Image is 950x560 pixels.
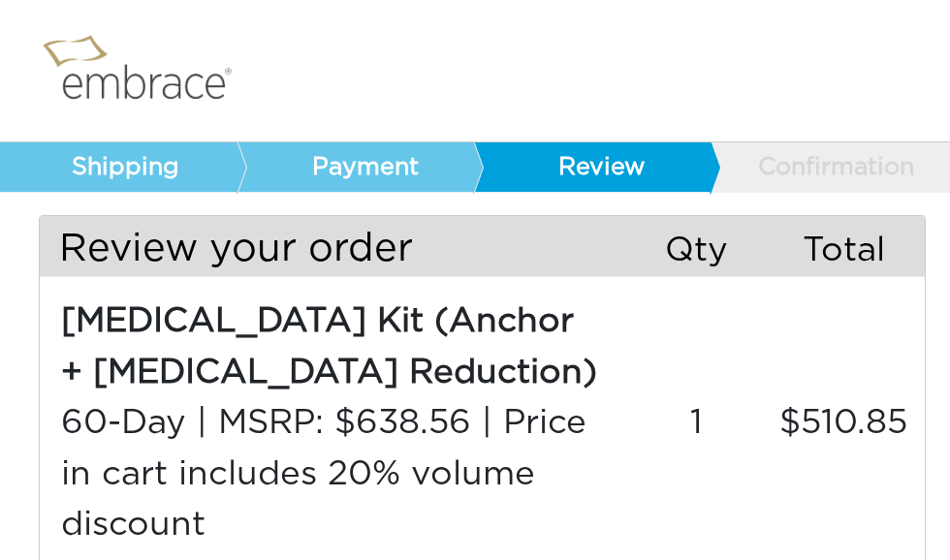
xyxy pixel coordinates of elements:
span: Qty [665,226,728,277]
a: Confirmation [710,142,947,193]
span: 510.85 [779,398,907,450]
div: Total [777,226,925,277]
div: 60-Day | MSRP: $638.56 | Price in cart includes 20% volume discount [61,398,606,551]
span: 1 [690,398,703,450]
h3: Review your order [40,226,616,272]
a: Review [473,142,711,193]
img: logo.png [34,24,257,117]
a: Payment [237,142,474,193]
div: [MEDICAL_DATA] Kit (Anchor + [MEDICAL_DATA] Reduction) [61,296,606,398]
